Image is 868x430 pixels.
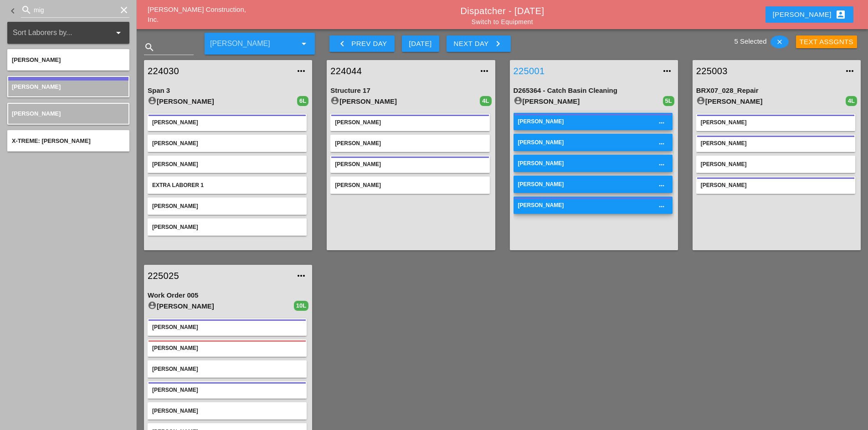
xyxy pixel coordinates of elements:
div: [PERSON_NAME] [696,96,846,107]
i: keyboard_arrow_left [337,38,348,49]
div: [PERSON_NAME] [335,160,485,168]
div: [PERSON_NAME] [335,181,485,189]
div: 4L [480,96,491,106]
i: clear [776,38,783,46]
div: Extra Laborer 1 [152,181,302,189]
i: search [144,42,155,53]
div: BRX07_028_Repair [696,86,857,96]
div: [PERSON_NAME] [148,96,297,107]
i: arrow_drop_down [113,27,124,38]
a: 225025 [148,269,290,283]
i: clear [118,5,129,15]
div: [PERSON_NAME] [518,180,668,188]
button: Text Assgnts [796,35,858,48]
div: [DATE] [409,39,432,49]
i: more_horiz [658,161,665,168]
button: [DATE] [402,35,439,52]
a: 225003 [696,64,839,78]
i: more_horiz [658,140,665,147]
div: [PERSON_NAME] [152,365,302,373]
span: [PERSON_NAME] [12,83,61,90]
i: account_circle [514,96,523,105]
a: 225001 [514,64,656,78]
div: [PERSON_NAME] [152,386,302,394]
div: [PERSON_NAME] [518,138,668,147]
div: 6L [297,96,308,106]
div: [PERSON_NAME] [773,9,846,20]
div: [PERSON_NAME] [152,139,302,147]
div: [PERSON_NAME] [518,159,668,167]
div: [PERSON_NAME] [701,118,851,126]
i: search [21,5,32,15]
div: [PERSON_NAME] [152,344,302,352]
div: [PERSON_NAME] [152,407,302,415]
i: account_circle [148,301,157,310]
a: 224030 [148,64,290,78]
i: more_horiz [844,66,855,76]
i: more_horiz [296,270,307,281]
i: more_horiz [658,119,665,126]
a: [PERSON_NAME] Construction, Inc. [148,5,246,24]
span: 5 Selected [734,37,767,45]
input: Search for laborer [34,3,117,17]
div: Structure 17 [330,86,491,96]
i: more_horiz [658,182,665,189]
div: [PERSON_NAME] [148,301,294,312]
div: [PERSON_NAME] [335,139,485,147]
div: [PERSON_NAME] [701,181,851,189]
div: [PERSON_NAME] [518,117,668,126]
div: [PERSON_NAME] [330,96,480,107]
div: [PERSON_NAME] [152,202,302,210]
div: [PERSON_NAME] [514,96,663,107]
i: keyboard_arrow_left [7,5,18,16]
div: D265364 - Catch Basin Cleaning [514,86,674,96]
div: [PERSON_NAME] [335,118,485,126]
div: Span 3 [148,86,308,96]
i: keyboard_arrow_right [493,38,503,49]
span: [PERSON_NAME] [12,56,61,63]
i: account_circle [330,96,339,105]
i: arrow_drop_down [298,38,309,49]
div: [PERSON_NAME] [152,223,302,231]
div: [PERSON_NAME] [152,160,302,168]
button: [PERSON_NAME] [765,6,853,23]
i: account_circle [696,96,705,105]
a: Switch to Equipment [472,18,533,25]
div: 10L [294,301,308,311]
div: [PERSON_NAME] [152,323,302,331]
button: Next Day [447,35,511,52]
button: Deselect All [770,35,789,48]
div: Work Order 005 [148,290,308,301]
div: [PERSON_NAME] [152,118,302,126]
div: 4L [846,96,857,106]
i: more_horiz [658,203,665,210]
i: more_horiz [662,66,673,76]
a: Dispatcher - [DATE] [461,6,544,16]
div: [PERSON_NAME] [518,201,668,209]
div: [PERSON_NAME] [701,160,851,168]
div: 5L [663,96,674,106]
button: Prev Day [329,35,394,52]
span: [PERSON_NAME] [12,110,61,117]
div: Next Day [454,38,503,49]
div: [PERSON_NAME] [701,139,851,147]
a: 224044 [330,64,473,78]
div: Prev Day [337,38,387,49]
i: more_horiz [296,66,307,76]
i: account_circle [148,96,157,105]
span: X-treme: [PERSON_NAME] [12,137,91,144]
i: account_box [835,9,846,20]
div: Text Assgnts [800,37,854,47]
i: more_horiz [479,66,490,76]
